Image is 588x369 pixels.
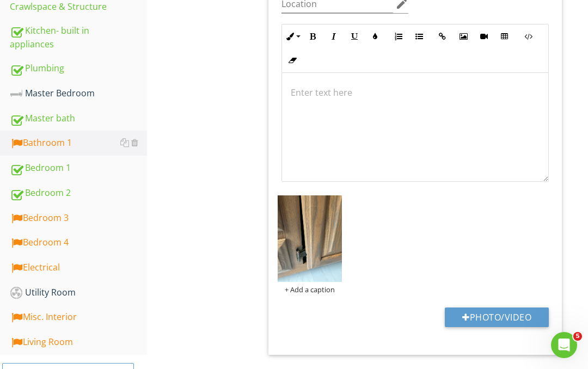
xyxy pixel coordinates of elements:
img: photo.jpg [278,195,342,282]
button: Insert Image (⌘P) [453,26,474,47]
button: Insert Link (⌘K) [432,26,453,47]
div: Master Bedroom [10,87,147,101]
div: Bathroom 1 [10,136,147,150]
button: Photo/Video [445,307,549,327]
button: Inline Style [282,26,303,47]
div: Living Room [10,335,147,349]
button: Ordered List [388,26,409,47]
button: Colors [365,26,385,47]
iframe: Intercom live chat [551,332,577,358]
button: Unordered List [409,26,430,47]
button: Bold (⌘B) [303,26,323,47]
div: Master bath [10,112,147,126]
div: Bedroom 3 [10,211,147,225]
span: 5 [573,332,582,341]
div: Bedroom 2 [10,186,147,200]
button: Code View [518,26,538,47]
div: Bedroom 1 [10,161,147,175]
button: Underline (⌘U) [344,26,365,47]
div: Plumbing [10,61,147,76]
button: Insert Table [494,26,515,47]
div: Utility Room [10,286,147,300]
div: Bedroom 4 [10,236,147,250]
div: + Add a caption [278,285,342,294]
div: Electrical [10,261,147,275]
div: Kitchen- built in appliances [10,24,147,51]
button: Insert Video [474,26,494,47]
button: Italic (⌘I) [323,26,344,47]
div: Misc. Interior [10,310,147,324]
button: Clear Formatting [282,50,303,71]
